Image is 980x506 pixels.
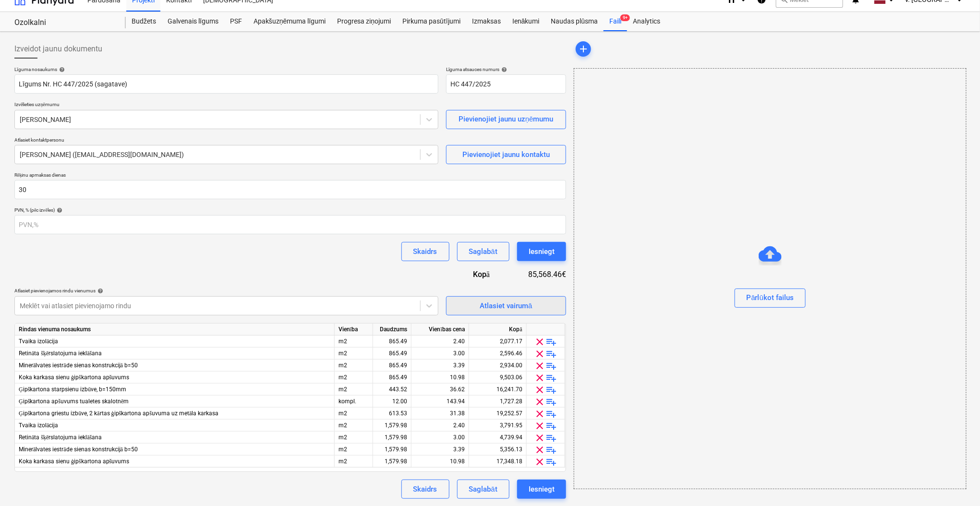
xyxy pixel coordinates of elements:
[411,324,469,336] div: Vienības cena
[19,338,58,345] span: Tvaika izolācija
[473,444,522,456] div: 5,356.13
[469,245,497,258] div: Saglabāt
[620,14,630,21] span: 9+
[335,360,373,372] div: m2
[19,434,102,441] span: Retināta šķērslatojuma ieklāšana
[534,336,546,348] span: clear
[627,12,666,31] div: Analytics
[469,324,527,336] div: Kopā
[459,113,554,125] div: Pievienojiet jaunu uzņēmumu
[335,324,373,336] div: Vienība
[19,410,218,417] span: Ģipškartona griestu izbūve, 2 kārtas ģipškartona apšuvuma uz metāla karkasa
[578,43,589,55] span: add
[500,67,508,72] span: help
[473,420,522,432] div: 3,791.95
[19,458,129,465] span: Koka karkasa sienu ģipškartona apšuvums
[473,360,522,372] div: 2,934.00
[534,384,546,396] span: clear
[14,18,114,28] div: Ozolkalni
[331,12,397,31] a: Progresa ziņojumi
[415,444,465,456] div: 3.39
[546,360,557,372] span: playlist_add
[14,172,566,180] p: Rēķinu apmaksas dienas
[529,245,555,258] div: Iesniegt
[534,432,546,444] span: clear
[415,336,465,348] div: 2.40
[546,336,557,348] span: playlist_add
[19,446,138,453] span: Minerālvates iestrāde sienas konstrukcijā b=50
[377,360,407,372] div: 865.49
[546,408,557,420] span: playlist_add
[19,374,129,381] span: Koka karkasa sienu ģipškartona apšuvums
[377,396,407,408] div: 12.00
[415,348,465,360] div: 3.00
[335,348,373,360] div: m2
[415,408,465,420] div: 31.38
[604,12,627,31] div: Faili
[446,66,566,72] div: Līguma atsauces numurs
[546,396,557,408] span: playlist_add
[14,101,438,109] p: Izvēlieties uzņēmumu
[19,386,126,393] span: Ģipškartona starpsienu izbūve, b=150mm
[413,483,437,495] div: Skaidrs
[446,74,566,94] input: Atsauces numurs
[534,396,546,408] span: clear
[517,480,566,499] button: Iesniegt
[747,291,794,304] div: Pārlūkot failus
[473,348,522,360] div: 2,596.46
[19,422,58,429] span: Tvaika izolācija
[546,432,557,444] span: playlist_add
[473,456,522,468] div: 17,348.18
[335,336,373,348] div: m2
[397,12,466,31] a: Pirkuma pasūtījumi
[546,372,557,384] span: playlist_add
[441,269,505,280] div: Kopā
[415,432,465,444] div: 3.00
[473,432,522,444] div: 4,739.94
[529,483,555,495] div: Iesniegt
[415,360,465,372] div: 3.39
[546,348,557,360] span: playlist_add
[546,384,557,396] span: playlist_add
[57,67,65,72] span: help
[473,384,522,396] div: 16,241.70
[546,444,557,456] span: playlist_add
[96,288,103,294] span: help
[466,12,507,31] a: Izmaksas
[534,348,546,360] span: clear
[446,145,566,164] button: Pievienojiet jaunu kontaktu
[335,396,373,408] div: kompl.
[162,12,224,31] a: Galvenais līgums
[377,432,407,444] div: 1,579.98
[377,456,407,468] div: 1,579.98
[534,408,546,420] span: clear
[248,12,331,31] a: Apakšuzņēmuma līgumi
[14,137,438,145] p: Atlasiet kontaktpersonu
[14,180,566,199] input: Rēķinu apmaksas dienas
[415,396,465,408] div: 143.94
[401,480,449,499] button: Skaidrs
[126,12,162,31] div: Budžets
[377,444,407,456] div: 1,579.98
[505,269,566,280] div: 85,568.46€
[534,372,546,384] span: clear
[14,215,566,234] input: PVN,%
[19,362,138,369] span: Minerālvates iestrāde sienas konstrukcijā b=50
[224,12,248,31] div: PSF
[14,74,438,94] input: Dokumenta nosaukums
[534,444,546,456] span: clear
[534,360,546,372] span: clear
[373,324,411,336] div: Daudzums
[735,289,806,308] button: Pārlūkot failus
[473,396,522,408] div: 1,727.28
[335,420,373,432] div: m2
[335,372,373,384] div: m2
[480,300,532,312] div: Atlasiet vairumā
[457,480,509,499] button: Saglabāt
[335,408,373,420] div: m2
